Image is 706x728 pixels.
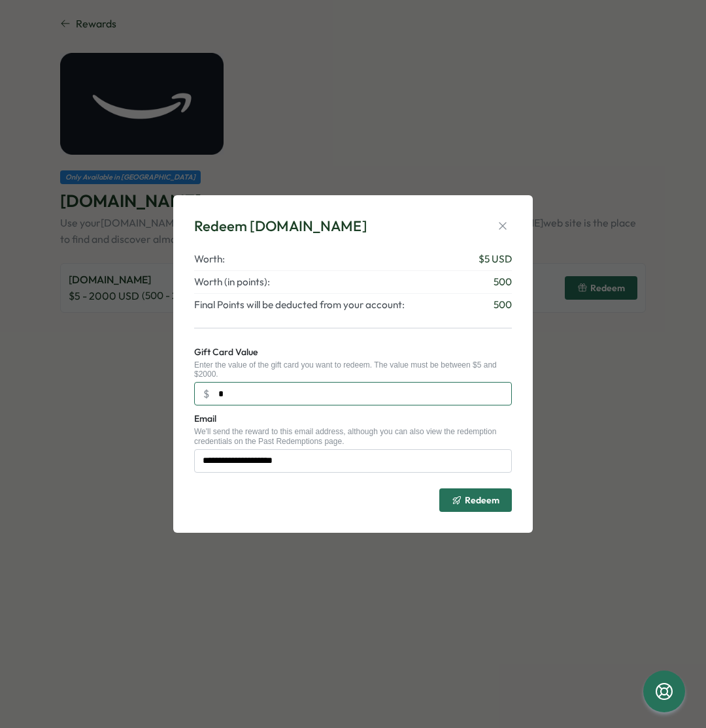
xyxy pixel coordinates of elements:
span: $ 5 USD [479,252,512,266]
span: Final Points will be deducted from your account: [194,298,405,312]
button: Redeem [439,488,512,512]
label: Email [194,412,216,426]
span: 500 [494,275,512,289]
span: Worth: [194,252,225,266]
span: Redeem [465,496,499,505]
span: Worth (in points): [194,275,270,289]
div: Redeem [DOMAIN_NAME] [194,216,367,236]
div: Enter the value of the gift card you want to redeem. The value must be between $5 and $2000. [194,360,512,379]
label: Gift Card Value [194,345,258,360]
div: We'll send the reward to this email address, although you can also view the redemption credential... [194,427,512,446]
span: 500 [494,298,512,312]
